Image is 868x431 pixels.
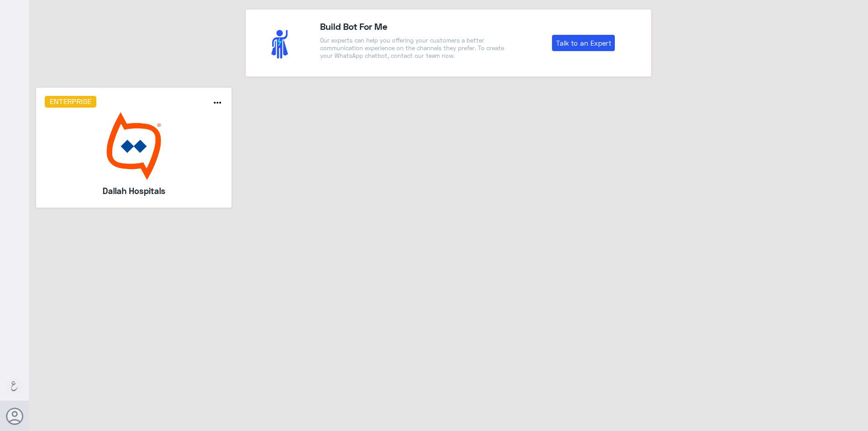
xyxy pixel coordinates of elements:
[212,97,223,108] i: more_horiz
[69,185,199,197] h5: Dallah Hospitals
[552,35,615,51] a: Talk to an Expert
[6,407,23,425] button: Avatar
[320,37,509,60] p: Our experts can help you offering your customers a better communication experience on the channel...
[320,19,509,33] h4: Build Bot For Me
[45,96,97,108] h6: Enterprise
[212,97,223,110] button: more_horiz
[45,112,223,180] img: bot image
